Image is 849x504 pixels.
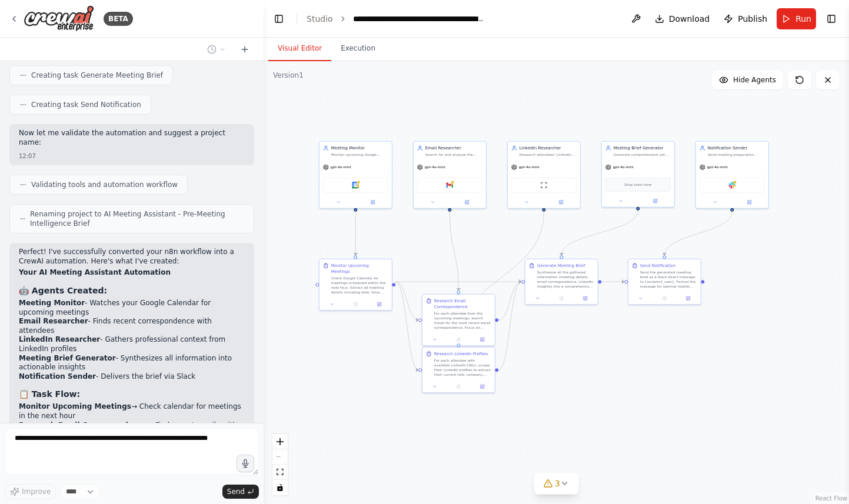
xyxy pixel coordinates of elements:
span: gpt-4o-mini [331,165,351,169]
div: Send meeting preparation notifications via Slack in a clear, professional format that busy execut... [708,152,765,157]
strong: 🤖 Agents Created: [19,286,107,295]
strong: 📋 Task Flow: [19,389,80,399]
button: Execution [331,36,385,61]
button: Publish [719,8,772,29]
li: → Check calendar for meetings in the next hour [19,402,245,420]
div: Meeting MonitorMonitor upcoming Google Calendar meetings within the next hour and extract attende... [319,141,392,209]
g: Edge from 467d9611-65d7-4f37-92c7-523d22f9e2aa to 250e582c-fcbb-42ae-a484-0141e796da42 [601,279,624,285]
div: LinkedIn ResearcherResearch attendees' LinkedIn profiles and recent activity to identify conversa... [507,141,581,209]
img: Gmail [446,182,453,189]
span: Run [795,13,811,25]
g: Edge from 766b2a66-247d-4bda-9411-47db14c17760 to 673a6b34-e4a0-4f3c-a517-c2a0339d12e4 [395,279,418,373]
img: Google Calendar [352,182,359,189]
g: Edge from ab82bffd-6bd4-4d18-bf5d-68811b0aff1d to 467d9611-65d7-4f37-92c7-523d22f9e2aa [558,211,641,256]
img: Logo [24,5,94,32]
button: toggle interactivity [272,480,288,495]
button: Open in side panel [733,199,766,206]
div: Email ResearcherSearch for and analyze the most recent email correspondence with meeting attendee... [413,141,487,209]
button: Visual Editor [268,36,331,61]
strong: Meeting Monitor [19,299,85,307]
button: Open in side panel [544,199,578,206]
div: For each attendee with available LinkedIn URLs, scrape their LinkedIn profiles to extract their c... [434,358,491,377]
span: Publish [738,13,767,25]
button: Send [222,485,259,499]
button: Show right sidebar [823,11,840,27]
span: Creating task Send Notification [31,100,141,109]
span: gpt-4o-mini [613,165,634,169]
g: Edge from fe3d43f6-2556-4abc-98b8-5a590a6a220f to 673a6b34-e4a0-4f3c-a517-c2a0339d12e4 [455,212,547,344]
div: LinkedIn Researcher [520,145,577,151]
button: Download [650,8,715,29]
nav: breadcrumb [307,13,485,25]
span: Renaming project to AI Meeting Assistant - Pre-Meeting Intelligence Brief [30,209,244,228]
button: Hide left sidebar [271,11,287,27]
button: Hide Agents [712,71,783,89]
strong: Your AI Meeting Assistant Automation [19,268,171,276]
div: Email Researcher [425,145,482,151]
li: - Finds recent correspondence with attendees [19,317,245,335]
div: Research LinkedIn Profiles [434,351,488,357]
li: - Delivers the brief via Slack [19,372,245,382]
button: Open in side panel [356,199,389,206]
div: Notification SenderSend meeting preparation notifications via Slack in a clear, professional form... [695,141,769,209]
a: React Flow attribution [815,495,847,502]
strong: Meeting Brief Generator [19,354,116,362]
div: Synthesize all the gathered information (meeting details, email correspondence, LinkedIn insights... [537,270,594,289]
button: Click to speak your automation idea [237,455,254,472]
strong: Email Researcher [19,317,88,325]
div: Research Email CorrespondenceFor each attendee from the upcoming meetings, search Gmail for the m... [422,294,495,346]
button: zoom in [272,434,288,449]
button: No output available [343,301,368,308]
button: No output available [446,336,471,343]
div: Meeting Brief Generator [614,145,671,151]
g: Edge from c88b42b0-f3a7-442d-81e9-7a217b0adce5 to a9aad258-3734-4f14-a453-59ce4653ef97 [447,212,461,291]
button: Switch to previous chat [202,42,231,56]
button: Open in side panel [678,295,698,302]
button: Run [777,8,816,29]
span: gpt-4o-mini [707,165,728,169]
div: For each attendee from the upcoming meetings, search Gmail for the most recent email corresponden... [434,311,491,330]
span: 3 [555,478,560,489]
button: Start a new chat [235,42,254,56]
button: No output available [549,295,574,302]
div: Generate Meeting BriefSynthesize all the gathered information (meeting details, email corresponde... [525,259,598,305]
div: Generate Meeting Brief [537,263,585,269]
button: No output available [446,383,471,390]
div: Send Notification [640,263,675,269]
button: Open in side panel [575,295,595,302]
span: Download [669,13,710,25]
div: Send NotificationSend the generated meeting brief as a Slack direct message to {recipient_user}. ... [628,259,701,305]
div: Notification Sender [708,145,765,151]
div: 12:07 [19,152,245,161]
div: Research attendees' LinkedIn profiles and recent activity to identify conversation starters and p... [520,152,577,157]
li: → Find recent emails with attendees [19,421,245,439]
span: Hide Agents [733,75,776,85]
div: Research Email Correspondence [434,298,491,310]
div: Monitor Upcoming MeetingsCheck Google Calendar for meetings scheduled within the next hour. Extra... [319,259,392,311]
div: Check Google Calendar for meetings scheduled within the next hour. Extract all meeting details in... [331,276,388,295]
strong: LinkedIn Researcher [19,335,100,343]
button: Improve [5,484,56,499]
g: Edge from 673a6b34-e4a0-4f3c-a517-c2a0339d12e4 to 467d9611-65d7-4f37-92c7-523d22f9e2aa [498,279,521,373]
img: Slack [728,182,735,189]
div: Version 1 [273,71,304,80]
button: Open in side panel [638,198,672,205]
div: Meeting Brief GeneratorGenerate comprehensive yet concise pre-meeting briefs that include meeting... [601,141,675,208]
span: Drop tools here [624,182,651,188]
div: React Flow controls [272,434,288,495]
strong: Research Email Correspondence [19,421,147,429]
span: Improve [22,487,51,496]
span: Creating task Generate Meeting Brief [31,71,163,80]
span: gpt-4o-mini [425,165,445,169]
a: Studio [307,14,333,24]
strong: Monitor Upcoming Meetings [19,402,131,410]
li: - Synthesizes all information into actionable insights [19,354,245,372]
p: Perfect! I've successfully converted your n8n workflow into a CrewAI automation. Here's what I've... [19,248,245,266]
div: Generate comprehensive yet concise pre-meeting briefs that include meeting details, attendee cont... [614,152,671,157]
p: Now let me validate the automation and suggest a project name: [19,129,245,147]
span: gpt-4o-mini [519,165,540,169]
button: Open in side panel [472,336,492,343]
button: Open in side panel [472,383,492,390]
button: fit view [272,465,288,480]
g: Edge from a9aad258-3734-4f14-a453-59ce4653ef97 to 467d9611-65d7-4f37-92c7-523d22f9e2aa [498,279,521,323]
